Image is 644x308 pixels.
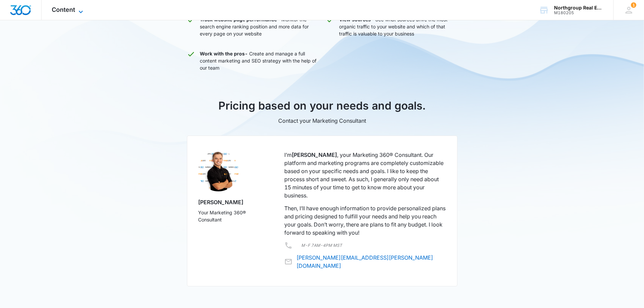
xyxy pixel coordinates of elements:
strong: Track website page performance - [200,17,280,22]
p: Contact your Marketing Consultant [187,117,457,125]
p: See what sources drive the most organic traffic to your website and which of that traffic is valu... [339,16,457,37]
p: Your Marketing 360® Consultant [198,209,269,223]
strong: View sources - [339,17,374,22]
span: Content [52,6,75,13]
span: [PERSON_NAME] [292,151,337,158]
p: I’m , your Marketing 360® Consultant. Our platform and marketing programs are completely customiz... [284,151,446,199]
div: account name [554,5,603,10]
p: Monitor the search engine ranking position and more data for every page on your website [200,16,318,37]
em: M-F 7AM-4PM MST [301,243,342,248]
span: 1 [631,2,636,8]
strong: Work with the pros - [200,51,248,56]
p: [PERSON_NAME] [198,198,269,206]
p: Create and manage a full content marketing and SEO strategy with the help of our team [200,50,318,71]
div: account id [554,10,603,15]
div: notifications count [631,2,636,8]
p: Then, I’ll have enough information to provide personalized plans and pricing designed to fulfill ... [284,204,446,237]
h2: Pricing based on your needs and goals. [187,98,457,114]
a: [PERSON_NAME][EMAIL_ADDRESS][PERSON_NAME][DOMAIN_NAME] [296,254,433,269]
img: Andrew Durant [198,151,239,191]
